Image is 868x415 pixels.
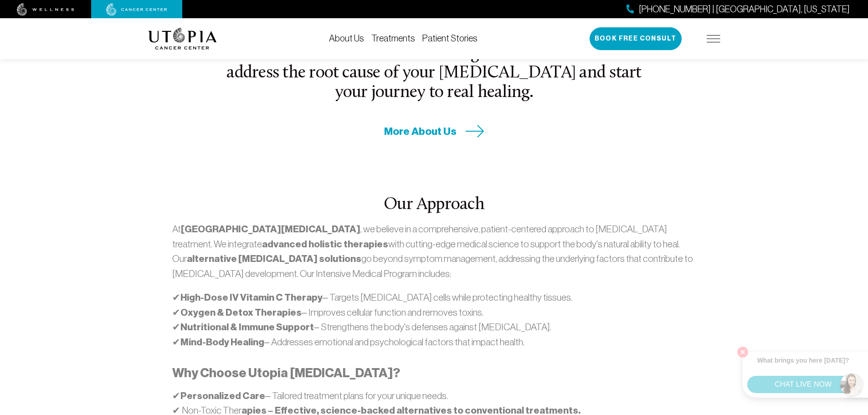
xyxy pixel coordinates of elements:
a: Patient Stories [422,33,478,43]
img: logo [148,28,217,50]
strong: Personalized Care [180,390,265,402]
img: icon-hamburger [707,35,720,42]
strong: Mind-Body Healing [180,336,264,348]
h2: Our Approach [172,195,696,215]
button: Book Free Consult [590,27,682,50]
span: More About Us [384,124,457,138]
strong: Nutritional & Immune Support [180,321,314,333]
img: cancer center [106,3,167,16]
a: [PHONE_NUMBER] | [GEOGRAPHIC_DATA], [US_STATE] [627,3,850,16]
span: [PHONE_NUMBER] | [GEOGRAPHIC_DATA], [US_STATE] [639,3,850,16]
p: ✔ – Targets [MEDICAL_DATA] cells while protecting healthy tissues. ✔ – Improves cellular function... [172,290,696,349]
a: Treatments [371,33,415,43]
strong: Oxygen & Detox Therapies [180,307,302,318]
img: wellness [17,3,74,16]
strong: alternative [MEDICAL_DATA] solutions [187,253,361,265]
strong: [GEOGRAPHIC_DATA][MEDICAL_DATA] [181,223,360,235]
strong: Why Choose Utopia [MEDICAL_DATA]? [172,365,400,380]
p: At , we believe in a comprehensive, patient-centered approach to [MEDICAL_DATA] treatment. We int... [172,222,696,281]
strong: High-Dose IV Vitamin C Therapy [180,292,323,303]
a: More About Us [384,124,484,138]
h2: [GEOGRAPHIC_DATA][MEDICAL_DATA] is a leading edge medical center for natural healing. Our treatme... [221,26,647,102]
a: About Us [329,33,364,43]
strong: advanced holistic therapies [262,238,388,250]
